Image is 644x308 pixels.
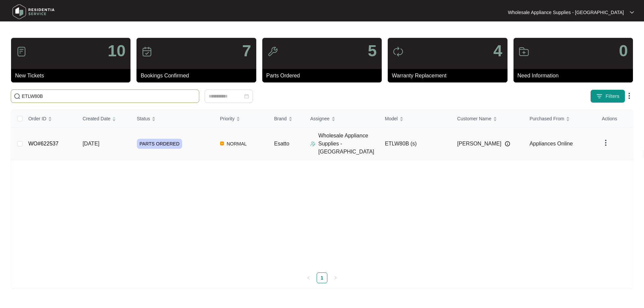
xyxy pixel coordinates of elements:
[15,72,130,80] p: New Tickets
[368,43,377,59] p: 5
[596,93,603,100] img: filter icon
[137,139,182,149] span: PARTS ORDERED
[330,272,341,283] li: Next Page
[303,272,314,283] button: left
[619,43,628,59] p: 0
[605,93,620,100] span: Filters
[380,128,452,160] td: ETLW80B (s)
[457,140,501,148] span: [PERSON_NAME]
[524,110,597,128] th: Purchased From
[16,46,27,57] img: icon
[141,72,256,80] p: Bookings Confirmed
[23,110,77,128] th: Order ID
[307,276,311,280] span: left
[14,93,20,100] img: search-icon
[330,272,341,283] button: right
[28,115,46,122] span: Order ID
[602,139,610,147] img: dropdown arrow
[10,2,57,22] img: residentia service logo
[22,93,196,100] input: Search by Order Id, Assignee Name, Customer Name, Brand and Model
[505,141,510,146] img: Info icon
[274,115,286,122] span: Brand
[83,141,99,146] span: [DATE]
[385,115,398,122] span: Model
[392,72,507,80] p: Warranty Replacement
[508,9,624,16] p: Wholesale Appliance Supplies - [GEOGRAPHIC_DATA]
[131,110,215,128] th: Status
[317,272,327,283] li: 1
[493,43,502,59] p: 4
[310,115,330,122] span: Assignee
[457,115,491,122] span: Customer Name
[625,92,633,100] img: dropdown arrow
[224,140,250,148] span: NORMAL
[83,115,110,122] span: Created Date
[269,110,305,128] th: Brand
[142,46,152,57] img: icon
[220,141,224,145] img: Vercel Logo
[590,89,625,103] button: filter iconFilters
[393,46,404,57] img: icon
[28,141,58,146] a: WO#622537
[242,43,251,59] p: 7
[452,110,524,128] th: Customer Name
[266,72,382,80] p: Parts Ordered
[267,46,278,57] img: icon
[305,110,380,128] th: Assignee
[630,11,634,14] img: dropdown arrow
[274,141,289,146] span: Esatto
[380,110,452,128] th: Model
[333,276,337,280] span: right
[108,43,125,59] p: 10
[596,110,633,128] th: Actions
[137,115,150,122] span: Status
[530,115,564,122] span: Purchased From
[303,272,314,283] li: Previous Page
[318,132,380,156] p: Wholesale Appliance Supplies - [GEOGRAPHIC_DATA]
[519,46,529,57] img: icon
[215,110,269,128] th: Priority
[317,273,327,283] a: 1
[310,141,316,146] img: Assigner Icon
[530,141,573,146] span: Appliances Online
[518,72,633,80] p: Need Information
[220,115,235,122] span: Priority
